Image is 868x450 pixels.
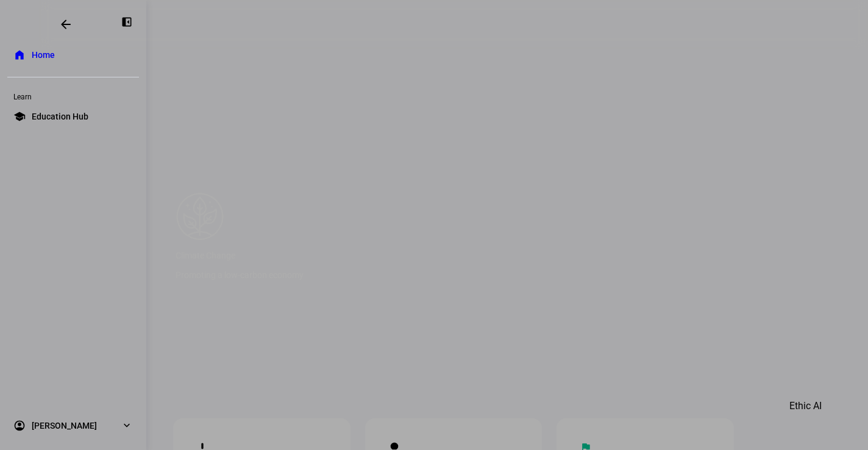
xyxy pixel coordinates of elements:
[772,391,839,421] button: Ethic AI
[121,16,133,28] eth-mat-symbol: left_panel_close
[13,49,26,61] eth-mat-symbol: home
[13,420,26,432] eth-mat-symbol: account_circle
[32,110,88,123] span: Education Hub
[7,43,139,67] a: homeHome
[121,420,133,432] eth-mat-symbol: expand_more
[32,420,97,432] span: [PERSON_NAME]
[32,49,55,61] span: Home
[789,391,822,421] span: Ethic AI
[13,110,26,123] eth-mat-symbol: school
[7,87,139,104] div: Learn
